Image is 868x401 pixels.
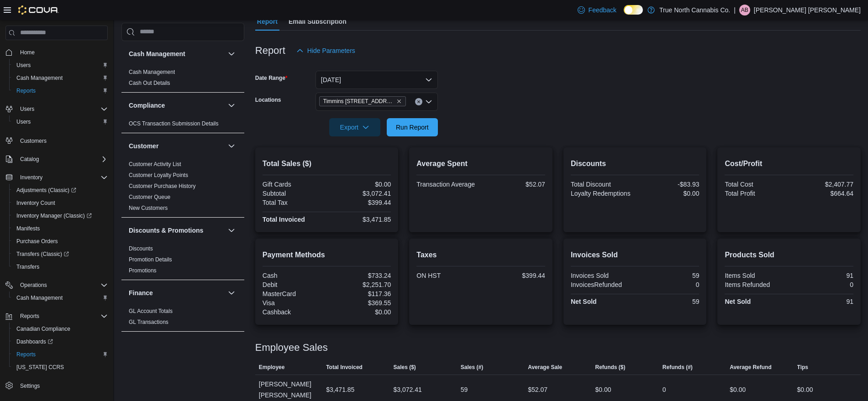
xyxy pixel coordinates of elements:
[129,69,175,75] a: Cash Management
[129,194,170,200] a: Customer Queue
[129,319,168,325] a: GL Transactions
[13,349,39,360] a: Reports
[121,159,244,217] div: Customer
[263,199,325,206] div: Total Tax
[226,48,237,59] button: Cash Management
[259,364,285,371] span: Employee
[329,216,391,223] div: $3,471.85
[13,292,108,303] span: Cash Management
[255,342,328,353] h3: Employee Sales
[416,158,545,169] h2: Average Spent
[16,380,43,391] a: Settings
[16,351,36,358] span: Reports
[637,272,700,279] div: 59
[129,226,203,235] h3: Discounts & Promotions
[16,380,108,391] span: Settings
[791,281,853,288] div: 0
[20,105,34,113] span: Users
[16,364,64,371] span: [US_STATE] CCRS
[2,310,111,323] button: Reports
[16,172,46,183] button: Inventory
[571,298,597,305] strong: Net Sold
[329,290,391,297] div: $117.36
[730,384,746,395] div: $0.00
[329,272,391,279] div: $733.24
[129,101,165,110] h3: Compliance
[13,185,108,196] span: Adjustments (Classic)
[571,158,700,169] h2: Discounts
[791,190,853,197] div: $664.64
[483,272,545,279] div: $399.44
[725,181,787,188] div: Total Cost
[637,281,700,288] div: 0
[16,280,51,291] button: Operations
[387,118,438,136] button: Run Report
[9,248,111,260] a: Transfers (Classic)
[129,141,224,151] button: Customer
[2,103,111,115] button: Users
[16,47,108,58] span: Home
[571,281,633,288] div: InvoicesRefunded
[9,335,111,348] a: Dashboards
[416,250,545,260] h2: Taxes
[16,87,36,94] span: Reports
[16,104,38,115] button: Users
[528,384,547,395] div: $52.07
[18,5,59,15] img: Cova
[13,236,108,247] span: Purchase Orders
[791,272,853,279] div: 91
[129,80,170,86] a: Cash Out Details
[9,197,111,209] button: Inventory Count
[9,323,111,335] button: Canadian Compliance
[16,280,108,291] span: Operations
[129,161,181,168] span: Customer Activity List
[2,379,111,392] button: Settings
[16,104,108,115] span: Users
[663,364,693,371] span: Refunds (#)
[528,364,562,371] span: Average Sale
[16,187,76,194] span: Adjustments (Classic)
[13,336,108,347] span: Dashboards
[129,307,173,315] span: GL Account Totals
[16,172,108,183] span: Inventory
[659,5,730,16] p: True North Cannabis Co.
[725,190,787,197] div: Total Profit
[329,299,391,307] div: $369.55
[16,338,53,345] span: Dashboards
[13,236,62,247] a: Purchase Orders
[255,96,281,104] label: Locations
[13,249,73,260] a: Transfers (Classic)
[263,216,305,223] strong: Total Invoiced
[589,5,616,15] span: Feedback
[335,118,375,136] span: Export
[20,312,39,320] span: Reports
[255,74,288,82] label: Date Range
[20,281,47,289] span: Operations
[129,161,181,167] a: Customer Activity List
[416,181,479,188] div: Transaction Average
[574,1,620,19] a: Feedback
[16,263,39,271] span: Transfers
[13,73,108,83] span: Cash Management
[571,250,700,260] h2: Invoices Sold
[129,308,173,314] a: GL Account Totals
[16,199,55,207] span: Inventory Count
[797,364,808,371] span: Tips
[329,308,391,316] div: $0.00
[730,364,772,371] span: Average Refund
[20,49,35,56] span: Home
[16,311,43,322] button: Reports
[5,42,108,399] nav: Complex example
[13,223,108,234] span: Manifests
[9,348,111,361] button: Reports
[121,243,244,280] div: Discounts & Promotions
[425,98,432,105] button: Open list of options
[226,225,237,236] button: Discounts & Promotions
[129,245,153,252] a: Discounts
[725,272,787,279] div: Items Sold
[129,340,224,349] button: Inventory
[20,156,39,163] span: Catalog
[257,12,278,31] span: Report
